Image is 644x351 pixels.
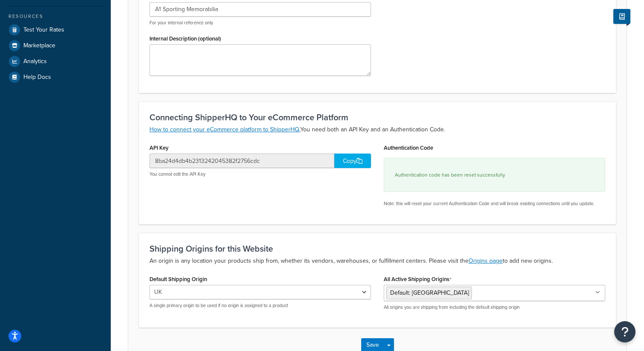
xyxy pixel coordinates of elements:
[149,20,371,26] p: For your internal reference only
[384,276,451,283] label: All Active Shipping Origins
[384,304,605,310] p: All origins you are shipping from including the default shipping origin
[6,38,104,53] a: Marketplace
[613,9,630,24] button: Show Help Docs
[149,276,207,282] label: Default Shipping Origin
[384,200,605,207] p: Note: this will reset your current Authentication Code and will break existing connections until ...
[384,145,433,151] label: Authentication Code
[469,256,503,265] a: Origins page
[390,288,469,297] span: Default: [GEOGRAPHIC_DATA]
[23,26,64,34] span: Test Your Rates
[23,42,55,49] span: Marketplace
[149,302,371,309] p: A single primary origin to be used if no origin is assigned to a product
[6,54,104,69] a: Analytics
[149,145,169,151] label: API Key
[395,171,505,179] small: Authentication code has been reset successfully
[149,113,605,122] h3: Connecting ShipperHQ to Your eCommerce Platform
[614,321,635,342] button: Open Resource Center
[6,70,104,85] a: Help Docs
[6,13,104,20] div: Resources
[23,74,51,81] span: Help Docs
[149,171,371,177] p: You cannot edit the API Key
[149,244,605,253] h3: Shipping Origins for this Website
[23,58,47,65] span: Analytics
[149,125,605,135] p: You need both an API Key and an Authentication Code.
[149,256,605,266] p: An origin is any location your products ship from, whether its vendors, warehouses, or fulfillmen...
[334,154,371,168] div: Copy
[149,35,221,42] label: Internal Description (optional)
[149,125,300,134] a: How to connect your eCommerce platform to ShipperHQ.
[6,22,104,38] a: Test Your Rates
